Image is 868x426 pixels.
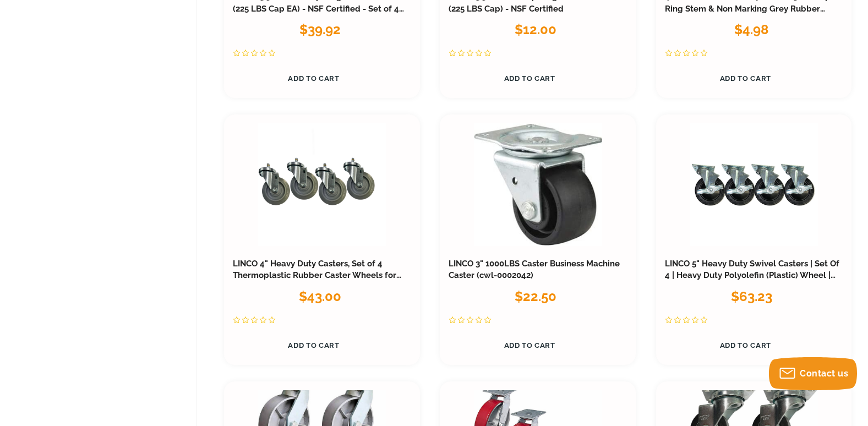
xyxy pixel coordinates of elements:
span: Compare [258,390,301,402]
span: Add to Cart [288,74,339,83]
a: Add to Cart [233,68,394,89]
span: Contact us [800,368,848,379]
a: LINCO 4" Heavy Duty Casters, Set of 4 Thermoplastic Rubber Caster Wheels for Mop Buckets, Dollies... [233,259,401,304]
span: Compare [474,390,516,402]
span: $12.00 [515,21,556,37]
span: $43.00 [299,288,341,304]
a: Add to Cart [449,68,610,89]
button: Contact us [769,357,857,390]
a: Add to Cart [449,335,610,356]
span: Compare [690,123,732,135]
span: Add to Cart [504,341,555,349]
span: Add to Cart [720,341,771,349]
span: Add to Cart [720,74,771,83]
span: Compare [474,123,516,135]
span: $63.23 [731,288,772,304]
a: LINCO 3" 1000LBS Caster Business Machine Caster (cwl-0002042) [449,259,620,281]
span: Add to Cart [288,341,339,349]
span: Add to Cart [504,74,555,83]
a: LINCO 5" Heavy Duty Swivel Casters | Set Of 4 | Heavy Duty Polyolefin (Plastic) Wheel | Top Plate... [665,259,839,304]
a: Add to Cart [233,335,394,356]
span: Compare [690,390,732,402]
span: $39.92 [299,21,341,37]
a: Add to Cart [665,335,826,356]
span: Compare [258,123,301,135]
span: $4.98 [734,21,769,37]
span: $22.50 [515,288,556,304]
a: Add to Cart [665,68,826,89]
